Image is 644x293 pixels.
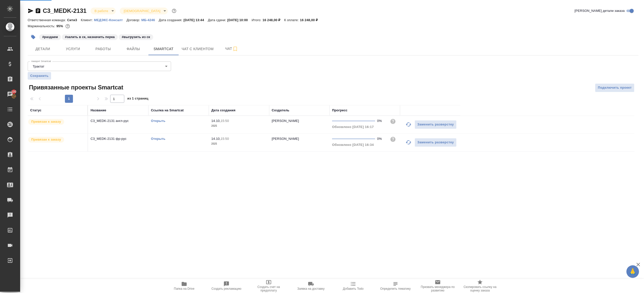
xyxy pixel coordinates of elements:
p: 15:50 [221,137,229,141]
button: В работе [93,9,110,13]
p: [PERSON_NAME] [272,119,299,123]
span: Обновлено [DATE] 16:34 [332,143,374,147]
button: Скопировать ссылку для ЯМессенджера [28,8,34,14]
span: Чат [220,46,244,52]
p: [DATE] 10:00 [227,18,252,22]
p: C3_MEDK-2131 англ-рус [91,118,146,123]
div: В работе [91,8,116,14]
button: Обновить прогресс [403,118,415,131]
button: Папка на Drive [163,279,205,293]
span: Smartcat [151,46,176,52]
div: Ссылка на Smartcat [151,108,184,113]
button: Доп статусы указывают на важность/срочность заказа [171,8,177,14]
span: Папка на Drive [174,287,194,290]
button: Добавить Todo [332,279,374,293]
button: Добавить тэг [28,31,39,43]
span: Определить тематику [380,287,411,290]
a: МБ-4246 [141,18,159,22]
p: Сити3 [67,18,81,22]
span: Скопировать ссылку на оценку заказа [462,285,498,292]
span: Работы [91,46,115,52]
span: Обновлено [DATE] 16:17 [332,125,374,129]
p: 14.10, [211,137,221,141]
p: МЕДЭКС-Консалт [94,18,127,22]
span: раздаем [39,35,61,39]
p: 2025 [211,123,267,128]
p: Маржинальность: [28,24,56,28]
p: [DATE] 13:44 [184,18,208,22]
button: 700.09 RUB; [64,23,71,29]
span: Заменить разверстку [417,122,454,127]
button: Трактат [31,64,46,69]
p: [PERSON_NAME] [272,137,299,141]
p: 95% [56,24,64,28]
span: Чат с клиентом [182,46,214,52]
button: Сохранить [28,72,51,80]
div: Создатель [272,108,289,113]
span: Услуги [61,46,85,52]
button: Создать счет на предоплату [248,279,290,293]
span: Добавить Todo [343,287,364,290]
span: 100 [8,89,20,94]
p: Дата сдачи: [208,18,227,22]
a: C3_MEDK-2131 [43,7,87,14]
a: МЕДЭКС-Консалт [94,18,127,22]
span: Заявка на доставку [297,287,325,290]
button: Скопировать ссылку на оценку заказа [459,279,501,293]
p: 15:50 [221,119,229,123]
p: Клиент: [81,18,94,22]
p: 16 248,00 ₽ [263,18,284,22]
span: Детали [31,46,55,52]
p: C3_MEDK-2131 фр-рус [91,136,146,141]
button: Заявка на доставку [290,279,332,293]
p: 16 248,00 ₽ [300,18,321,22]
span: Заменить разверстку [417,140,454,145]
p: #выгрузить из ск [122,35,150,40]
p: #залить в ск, назначить перка [65,35,115,40]
button: [DEMOGRAPHIC_DATA] [122,9,162,13]
p: Ответственная команда: [28,18,67,22]
div: Название [91,108,106,113]
button: Подключить проект [595,83,634,92]
div: 0% [377,118,386,123]
div: Прогресс [332,108,347,113]
a: Открыть [151,119,165,123]
span: Создать рекламацию [212,287,242,290]
p: 14.10, [211,119,221,123]
p: Привязан к заказу [31,137,61,142]
span: Подключить проект [598,85,632,91]
span: [PERSON_NAME] детали заказа [575,8,625,13]
span: Призвать менеджера по развитию [420,285,456,292]
div: Дата создания [211,108,235,113]
p: 2025 [211,141,267,146]
p: Дата создания: [159,18,183,22]
button: Определить тематику [374,279,417,293]
span: Файлы [121,46,145,52]
p: К оплате: [284,18,300,22]
button: Скопировать ссылку [35,8,41,14]
div: В работе [120,8,168,14]
span: 🙏 [628,266,637,277]
button: Призвать менеджера по развитию [417,279,459,293]
span: Сохранить [30,73,49,78]
button: Заменить разверстку [415,120,457,129]
p: #раздаем [42,35,58,40]
button: Заменить разверстку [415,138,457,147]
span: Создать счет на предоплату [251,285,287,292]
button: 🙏 [626,265,639,278]
p: МБ-4246 [141,18,159,22]
p: Договор: [127,18,141,22]
div: 0% [377,136,386,141]
p: Итого: [252,18,262,22]
p: Привязан к заказу [31,119,61,124]
div: Статус [30,108,42,113]
button: Создать рекламацию [205,279,248,293]
span: Привязанные проекты Smartcat [28,83,123,91]
span: из 1 страниц [127,95,148,103]
button: Обновить прогресс [403,136,415,148]
a: 100 [1,88,19,101]
div: Трактат [28,61,171,71]
a: Открыть [151,137,165,141]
